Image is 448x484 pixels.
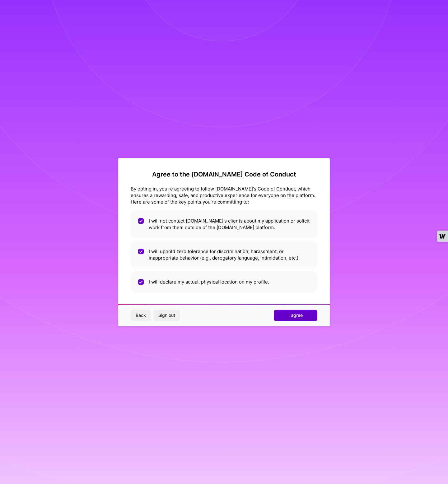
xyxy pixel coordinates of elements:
[131,171,317,178] h2: Agree to the [DOMAIN_NAME] Code of Conduct
[131,241,317,269] li: I will uphold zero tolerance for discrimination, harassment, or inappropriate behavior (e.g., der...
[136,312,146,318] span: Back
[131,186,317,205] div: By opting in, you're agreeing to follow [DOMAIN_NAME]'s Code of Conduct, which ensures a rewardin...
[274,310,317,321] button: I agree
[131,271,317,293] li: I will declare my actual, physical location on my profile.
[158,312,175,318] span: Sign out
[131,310,151,321] button: Back
[153,310,180,321] button: Sign out
[131,210,317,238] li: I will not contact [DOMAIN_NAME]'s clients about my application or solicit work from them outside...
[288,312,303,318] span: I agree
